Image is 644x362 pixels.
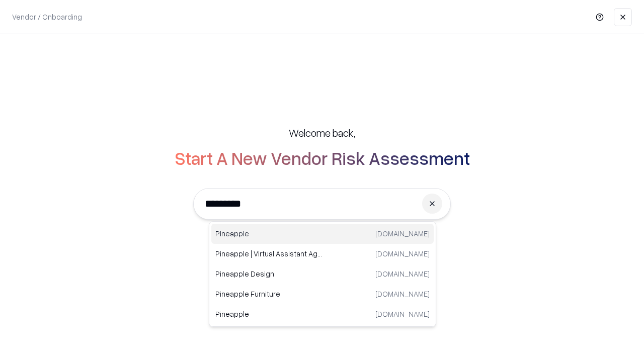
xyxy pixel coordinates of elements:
p: [DOMAIN_NAME] [375,289,430,299]
p: Pineapple Design [215,268,323,279]
p: Pineapple Furniture [215,289,323,299]
p: Pineapple | Virtual Assistant Agency [215,248,323,259]
h5: Welcome back, [289,126,355,140]
p: [DOMAIN_NAME] [375,248,430,259]
p: [DOMAIN_NAME] [375,309,430,319]
p: [DOMAIN_NAME] [375,228,430,239]
p: [DOMAIN_NAME] [375,268,430,279]
p: Pineapple [215,228,323,239]
p: Vendor / Onboarding [12,12,82,22]
h2: Start A New Vendor Risk Assessment [175,148,470,168]
div: Suggestions [209,221,436,327]
p: Pineapple [215,309,323,319]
